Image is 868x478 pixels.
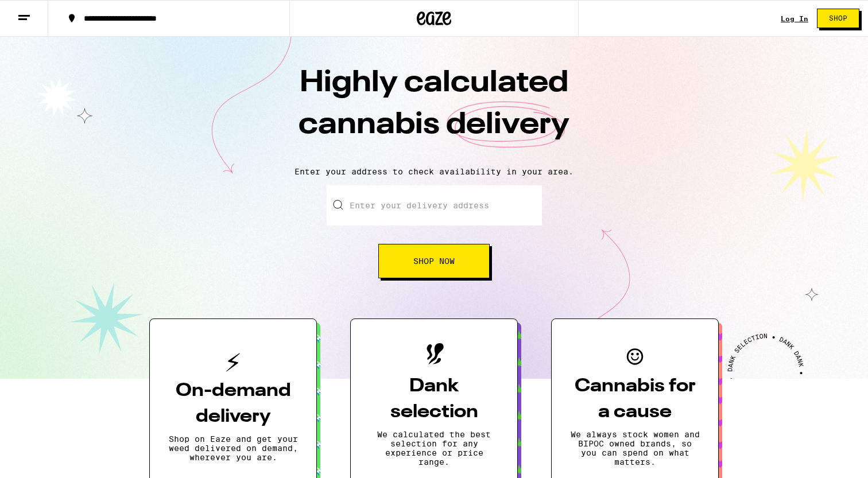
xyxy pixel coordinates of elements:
p: Enter your address to check availability in your area. [11,167,857,176]
a: Log In [781,15,808,22]
a: Shop [808,9,868,28]
input: Enter your delivery address [327,185,542,226]
button: Shop Now [378,244,490,278]
h3: On-demand delivery [168,378,298,430]
h1: Highly calculated cannabis delivery [233,63,635,158]
p: Shop on Eaze and get your weed delivered on demand, wherever you are. [168,434,298,462]
span: Shop Now [413,257,455,265]
span: Shop [829,15,847,22]
h3: Dank selection [369,374,499,425]
p: We calculated the best selection for any experience or price range. [369,430,499,467]
button: Shop [817,9,859,28]
p: We always stock women and BIPOC owned brands, so you can spend on what matters. [570,430,700,467]
h3: Cannabis for a cause [570,374,700,425]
